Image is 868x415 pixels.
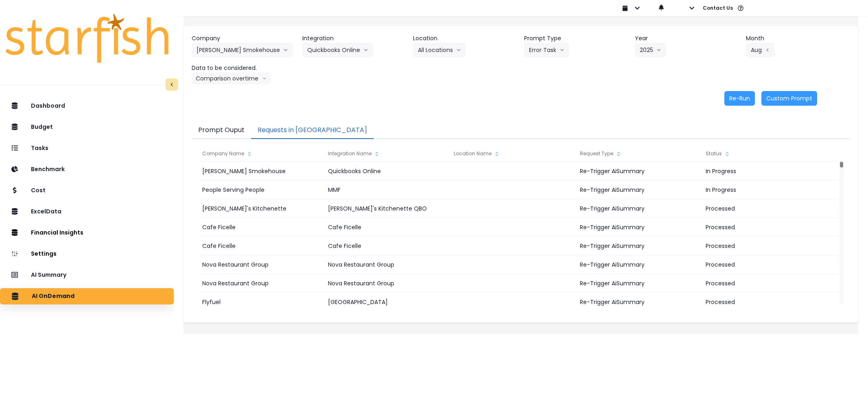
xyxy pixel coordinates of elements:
div: Re-Trigger AiSummary [576,162,701,180]
p: Cost [31,187,46,194]
div: Processed [702,199,827,218]
svg: sort [615,151,622,157]
div: Cafe Ficelle [198,237,324,255]
div: Nova Restaurant Group [198,274,324,293]
div: Processed [702,237,827,255]
header: Company [192,34,296,43]
div: Re-Trigger AiSummary [576,218,701,237]
button: Re-Run [724,91,755,106]
div: Request Type [576,146,701,162]
div: Cafe Ficelle [198,218,324,237]
div: Re-Trigger AiSummary [576,274,701,293]
header: Location [413,34,517,43]
div: [PERSON_NAME] Smokehouse [198,162,324,180]
header: Year [635,34,739,43]
div: Quickbooks Online [324,162,449,180]
div: Location Name [450,146,575,162]
p: Tasks [31,145,48,152]
div: Processed [702,255,827,274]
div: People Serving People [198,180,324,199]
p: ExcelData [31,208,61,215]
div: In Progress [702,180,827,199]
div: Status [702,146,827,162]
svg: arrow down line [262,74,267,83]
p: AI Summary [31,272,66,278]
svg: arrow left line [765,46,770,54]
div: Re-Trigger AiSummary [576,180,701,199]
button: Custom Prompt [761,91,817,106]
svg: arrow down line [560,46,564,54]
div: Nova Restaurant Group [324,255,449,274]
button: 2025arrow down line [635,43,666,57]
button: [PERSON_NAME] Smokehousearrow down line [192,43,293,57]
button: Augarrow left line [746,43,775,57]
div: Integration Name [324,146,449,162]
button: Comparison overtimearrow down line [192,72,271,85]
div: [GEOGRAPHIC_DATA] [324,293,449,311]
button: Prompt Ouput [192,122,251,139]
div: Processed [702,218,827,237]
svg: arrow down line [283,46,288,54]
header: Integration [302,34,407,43]
button: All Locationsarrow down line [413,43,466,57]
svg: sort [724,151,730,157]
p: AI OnDemand [32,293,74,300]
div: MMF [324,180,449,199]
div: Processed [702,274,827,293]
div: Company Name [198,146,324,162]
p: Benchmark [31,166,65,173]
div: Nova Restaurant Group [324,274,449,293]
div: [PERSON_NAME]'s Kitchenette QBO [324,199,449,218]
p: Dashboard [31,102,65,109]
header: Month [746,34,850,43]
div: Re-Trigger AiSummary [576,237,701,255]
button: Quickbooks Onlinearrow down line [302,43,373,57]
svg: arrow down line [363,46,368,54]
div: Cafe Ficelle [324,218,449,237]
div: [PERSON_NAME]'s Kitchenette [198,199,324,218]
svg: sort [374,151,380,157]
div: Re-Trigger AiSummary [576,255,701,274]
header: Data to be considered. [192,64,296,72]
div: Re-Trigger AiSummary [576,199,701,218]
p: Budget [31,124,53,130]
button: Error Taskarrow down line [524,43,569,57]
div: Re-Trigger AiSummary [576,293,701,311]
div: Flyfuel [198,293,324,311]
header: Prompt Type [524,34,628,43]
div: Processed [702,293,827,311]
svg: sort [246,151,253,157]
svg: arrow down line [656,46,661,54]
div: Nova Restaurant Group [198,255,324,274]
svg: sort [494,151,500,157]
svg: arrow down line [456,46,461,54]
button: Requests in [GEOGRAPHIC_DATA] [251,122,374,139]
div: Cafe Ficelle [324,237,449,255]
div: In Progress [702,162,827,180]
